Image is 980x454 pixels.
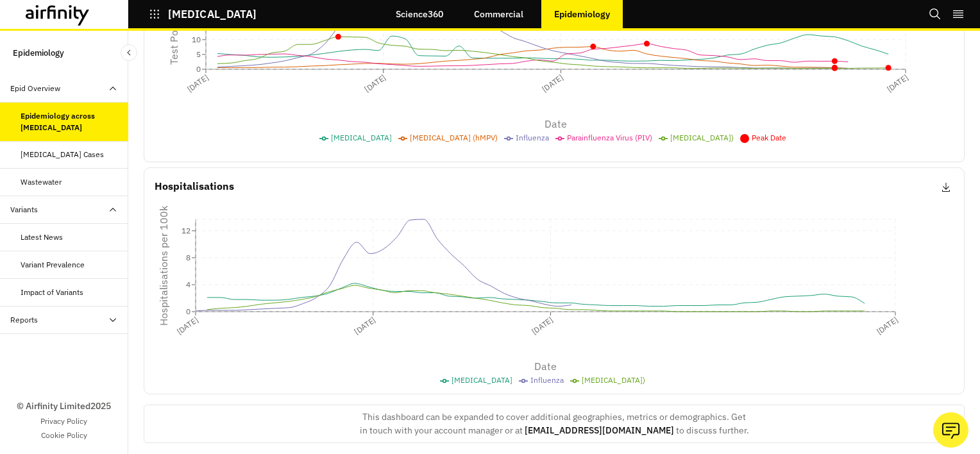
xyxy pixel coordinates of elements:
p: Epidemiology [554,9,610,19]
tspan: [DATE] [352,315,377,337]
tspan: 10 [192,35,201,44]
button: Ask our analysts [933,412,968,448]
tspan: [DATE] [185,72,210,94]
tspan: 12 [182,226,190,235]
div: [MEDICAL_DATA] Cases [21,149,104,160]
button: Search [929,3,942,25]
div: Variant Prevalence [21,259,85,271]
span: Influenza [530,375,564,385]
p: Hospitalisations [155,178,234,195]
div: Epid Overview [10,83,60,94]
div: Impact of Variants [21,287,83,298]
div: Latest News [21,231,63,243]
span: Peak Date [752,133,786,142]
tspan: 0 [196,64,201,74]
tspan: Hospitalisations per 100k [157,205,170,326]
tspan: [DATE] [530,315,555,337]
tspan: Date [545,117,567,130]
button: [MEDICAL_DATA] [149,3,257,25]
p: © Airfinity Limited 2025 [17,399,111,413]
tspan: 0 [186,307,190,316]
span: Influenza [516,133,549,142]
tspan: [DATE] [175,315,200,337]
tspan: [DATE] [885,72,910,94]
p: Epidemiology [13,41,64,65]
tspan: 4 [186,280,190,289]
span: [MEDICAL_DATA] [452,375,512,385]
tspan: 8 [186,253,190,262]
p: [MEDICAL_DATA] [168,8,257,20]
span: [MEDICAL_DATA] [331,133,392,142]
span: [MEDICAL_DATA] (hMPV) [410,133,498,142]
a: Cookie Policy [41,430,87,441]
a: Privacy Policy [40,416,87,427]
div: Variants [10,204,38,215]
button: Close Sidebar [121,44,137,61]
span: [MEDICAL_DATA]) [670,133,734,142]
tspan: [DATE] [875,315,900,337]
tspan: 5 [196,49,201,59]
span: [MEDICAL_DATA]) [582,375,645,385]
div: Reports [10,314,38,326]
div: Wastewater [21,176,62,188]
tspan: [DATE] [362,72,387,94]
span: Parainfluenza Virus (PIV) [567,133,652,142]
a: [EMAIL_ADDRESS][DOMAIN_NAME] [525,425,674,436]
div: Epidemiology across [MEDICAL_DATA] [21,110,118,133]
tspan: [DATE] [540,72,565,94]
tspan: Date [534,360,557,373]
p: This dashboard can be expanded to cover additional geographies, metrics or demographics. Get in t... [253,410,856,437]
